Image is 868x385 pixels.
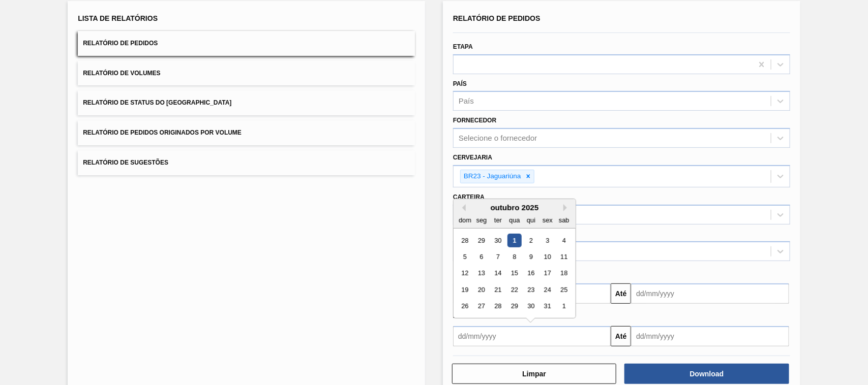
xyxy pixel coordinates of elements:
[611,283,631,304] button: Até
[541,300,554,313] div: Choose sexta-feira, 31 de outubro de 2025
[475,213,489,227] div: seg
[458,283,472,297] div: Choose domingo, 19 de outubro de 2025
[459,134,537,143] div: Selecione o fornecedor
[563,204,571,211] button: Next Month
[458,250,472,264] div: Choose domingo, 5 de outubro de 2025
[541,250,554,264] div: Choose sexta-feira, 10 de outubro de 2025
[557,234,571,247] div: Choose sábado, 4 de outubro de 2025
[507,234,521,247] div: Choose quarta-feira, 1 de outubro de 2025
[491,213,505,227] div: ter
[458,234,472,247] div: Choose domingo, 28 de setembro de 2025
[631,326,789,346] input: dd/mm/yyyy
[524,213,538,227] div: qui
[507,267,521,280] div: Choose quarta-feira, 15 de outubro de 2025
[458,213,472,227] div: dom
[453,117,496,124] label: Fornecedor
[491,267,505,280] div: Choose terça-feira, 14 de outubro de 2025
[458,267,472,280] div: Choose domingo, 12 de outubro de 2025
[83,129,242,136] span: Relatório de Pedidos Originados por Volume
[557,300,571,313] div: Choose sábado, 1 de novembro de 2025
[491,283,505,297] div: Choose terça-feira, 21 de outubro de 2025
[541,283,554,297] div: Choose sexta-feira, 24 de outubro de 2025
[507,283,521,297] div: Choose quarta-feira, 22 de outubro de 2025
[524,234,538,247] div: Choose quinta-feira, 2 de outubro de 2025
[557,250,571,264] div: Choose sábado, 11 de outubro de 2025
[83,159,168,166] span: Relatório de Sugestões
[459,97,474,106] div: País
[453,154,492,161] label: Cervejaria
[541,234,554,247] div: Choose sexta-feira, 3 de outubro de 2025
[491,300,505,313] div: Choose terça-feira, 28 de outubro de 2025
[475,300,489,313] div: Choose segunda-feira, 27 de outubro de 2025
[78,31,415,56] button: Relatório de Pedidos
[524,283,538,297] div: Choose quinta-feira, 23 de outubro de 2025
[78,61,415,86] button: Relatório de Volumes
[78,150,415,175] button: Relatório de Sugestões
[524,267,538,280] div: Choose quinta-feira, 16 de outubro de 2025
[557,267,571,280] div: Choose sábado, 18 de outubro de 2025
[459,204,466,211] button: Previous Month
[491,234,505,247] div: Choose terça-feira, 30 de setembro de 2025
[475,267,489,280] div: Choose segunda-feira, 13 de outubro de 2025
[557,213,571,227] div: sab
[453,80,467,87] label: País
[78,90,415,115] button: Relatório de Status do [GEOGRAPHIC_DATA]
[458,300,472,313] div: Choose domingo, 26 de outubro de 2025
[475,250,489,264] div: Choose segunda-feira, 6 de outubro de 2025
[475,234,489,247] div: Choose segunda-feira, 29 de setembro de 2025
[611,326,631,346] button: Até
[453,194,485,201] label: Carteira
[541,213,554,227] div: sex
[83,70,160,77] span: Relatório de Volumes
[453,14,541,22] span: Relatório de Pedidos
[452,364,616,384] button: Limpar
[557,283,571,297] div: Choose sábado, 25 de outubro de 2025
[507,300,521,313] div: Choose quarta-feira, 29 de outubro de 2025
[541,267,554,280] div: Choose sexta-feira, 17 de outubro de 2025
[491,250,505,264] div: Choose terça-feira, 7 de outubro de 2025
[507,213,521,227] div: qua
[461,170,523,183] div: BR23 - Jaguariúna
[524,300,538,313] div: Choose quinta-feira, 30 de outubro de 2025
[631,283,789,304] input: dd/mm/yyyy
[457,232,572,314] div: month 2025-10
[453,43,473,50] label: Etapa
[83,40,158,47] span: Relatório de Pedidos
[78,120,415,145] button: Relatório de Pedidos Originados por Volume
[453,326,611,346] input: dd/mm/yyyy
[624,364,789,384] button: Download
[78,14,158,22] span: Lista de Relatórios
[83,99,231,106] span: Relatório de Status do [GEOGRAPHIC_DATA]
[507,250,521,264] div: Choose quarta-feira, 8 de outubro de 2025
[524,250,538,264] div: Choose quinta-feira, 9 de outubro de 2025
[475,283,489,297] div: Choose segunda-feira, 20 de outubro de 2025
[454,203,576,212] div: outubro 2025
